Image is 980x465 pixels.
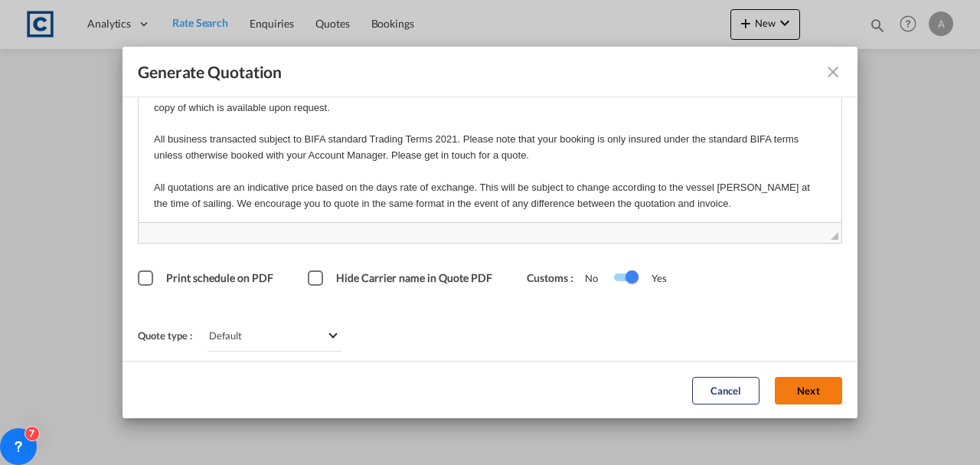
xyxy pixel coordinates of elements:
md-checkbox: Print schedule on PDF [138,270,277,286]
div: Default [209,329,242,342]
md-switch: Switch 1 [613,267,636,290]
iframe: Rich Text Editor, editor2 [139,69,841,222]
button: Cancel [692,376,759,404]
button: Next [775,376,842,404]
p: This quotation excludes any HMRC customs examination fees and any rent/demurrage that may be incu... [15,152,688,169]
span: Generate Quotation [138,62,282,82]
span: Print schedule on PDF [166,271,273,284]
span: No [585,272,613,284]
span: Yes [636,272,667,284]
span: Drag to resize [831,232,838,240]
body: Rich Text Editor, editor2 [15,15,688,195]
p: All business of the company is transacted under the current Standard Trading Conditions of the Br... [15,15,688,142]
span: Quote type : [138,329,204,342]
span: Customs : [527,271,585,284]
md-icon: icon-close fg-AAA8AD cursor m-0 [824,63,842,81]
span: Hide Carrier name in Quote PDF [336,271,492,284]
md-checkbox: Hide Carrier name in Quote PDF [308,270,496,286]
md-dialog: Generate QuotationQUOTE ... [122,47,857,419]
